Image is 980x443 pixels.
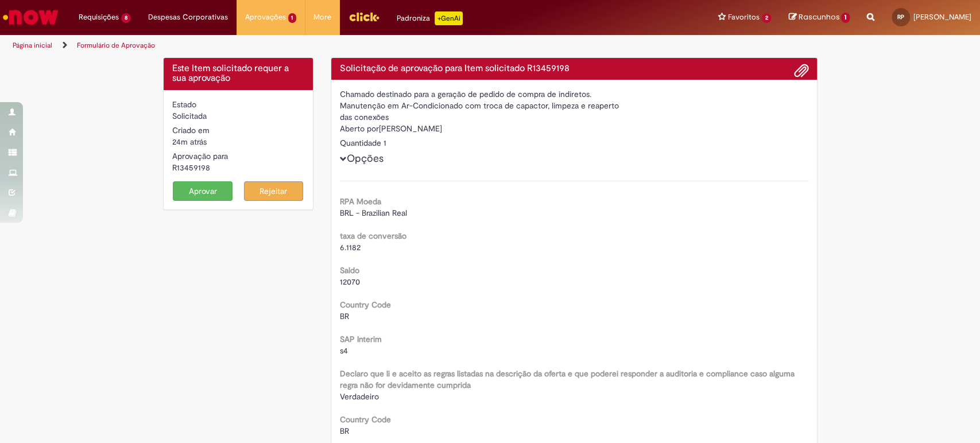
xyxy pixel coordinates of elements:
div: Padroniza [397,11,463,25]
time: 28/08/2025 16:34:39 [172,137,207,147]
span: Favoritos [728,11,760,23]
span: Aprovações [245,11,286,23]
span: Rascunhos [798,11,839,22]
span: RP [897,13,904,21]
span: 24m atrás [172,137,207,147]
a: Formulário de Aprovação [77,41,155,50]
label: Aberto por [340,123,379,134]
span: 8 [121,13,131,23]
label: Aprovação para [172,150,228,162]
img: ServiceNow [1,6,60,29]
span: BR [340,311,349,321]
div: Solicitada [172,110,305,122]
button: Aprovar [173,181,233,201]
button: Rejeitar [244,181,304,201]
div: R13459198 [172,162,305,173]
a: Página inicial [13,41,52,50]
span: [PERSON_NAME] [913,12,971,22]
span: 12070 [340,277,360,287]
span: More [313,11,331,23]
b: RPA Moeda [340,196,381,207]
div: Quantidade 1 [340,137,808,149]
div: das conexões [340,111,808,123]
div: Manutenção em Ar-Condicionado com troca de capactor, limpeza e reaperto [340,100,808,111]
span: 1 [288,13,297,23]
h4: Este Item solicitado requer a sua aprovação [172,64,305,84]
b: Country Code [340,414,391,425]
span: BRL - Brazilian Real [340,208,407,218]
span: Verdadeiro [340,391,379,402]
span: Despesas Corporativas [148,11,228,23]
label: Estado [172,99,196,110]
p: +GenAi [435,11,463,25]
img: click_logo_yellow_360x200.png [348,8,379,25]
h4: Solicitação de aprovação para Item solicitado R13459198 [340,64,808,74]
label: Criado em [172,125,210,136]
b: Saldo [340,265,359,275]
b: SAP Interim [340,334,382,344]
div: Chamado destinado para a geração de pedido de compra de indiretos. [340,88,808,100]
a: Rascunhos [788,12,850,23]
b: taxa de conversão [340,231,406,241]
b: Declaro que li e aceito as regras listadas na descrição da oferta e que poderei responder a audit... [340,368,795,390]
div: 28/08/2025 16:34:39 [172,136,305,147]
span: BR [340,426,349,436]
span: 6.1182 [340,242,361,252]
div: [PERSON_NAME] [340,123,808,137]
span: 1 [841,13,850,23]
span: 2 [762,13,772,23]
b: Country Code [340,300,391,310]
ul: Trilhas de página [9,35,645,56]
span: Requisições [79,11,119,23]
span: s4 [340,345,348,356]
